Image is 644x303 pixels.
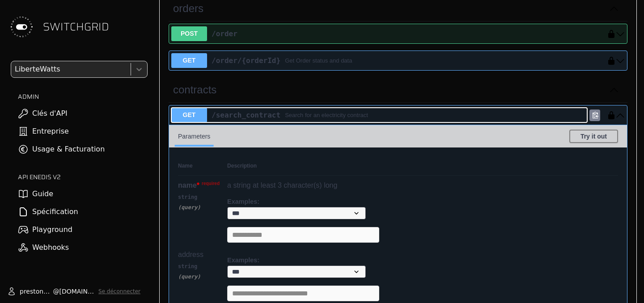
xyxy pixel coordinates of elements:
th: Description [227,156,618,176]
div: Get Order status and data [285,56,352,65]
button: Se déconnecter [98,288,140,295]
span: GET [171,53,207,68]
button: GET/search_contractSearch for an electricity contract [171,108,587,122]
div: ( query ) [178,203,227,211]
p: a string at least 3 character(s) long [227,180,618,191]
span: [DOMAIN_NAME] [59,287,95,296]
span: orders [173,2,203,14]
button: authorization button locked [602,111,616,120]
button: Try it out [569,130,618,143]
span: Parameters [178,133,210,140]
button: authorization button locked [602,56,616,65]
button: get ​/search_contract [616,111,625,120]
div: address [178,249,222,260]
div: string [178,191,227,203]
span: prestone.ngayo [20,287,53,296]
span: @ [53,287,59,296]
button: Collapse operation [610,85,619,94]
span: /order /{orderId} [212,56,280,65]
div: Copy to clipboard [589,109,600,121]
div: string [178,260,227,273]
span: Examples: [227,198,259,205]
span: contracts [173,84,216,96]
button: post ​/order [616,29,625,38]
button: authorization button locked [602,29,616,38]
h2: ADMIN [18,92,148,101]
div: name [178,180,222,191]
span: SWITCHGRID [43,20,109,34]
span: POST [171,26,207,41]
img: Switchgrid Logo [7,13,36,41]
div: ( query ) [178,273,227,281]
span: Examples: [227,257,259,264]
h2: API ENEDIS v2 [18,173,148,181]
span: GET [171,108,207,122]
span: /search_contract [212,111,280,119]
th: Name [178,156,227,176]
span: /order [212,29,237,38]
button: GET/order/{orderId}Get Order status and data [171,53,602,68]
button: POST/order [171,26,602,41]
button: Collapse operation [610,4,619,13]
div: Search for an electricity contract [285,111,368,120]
button: get ​/order​/{orderId} [616,56,625,65]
